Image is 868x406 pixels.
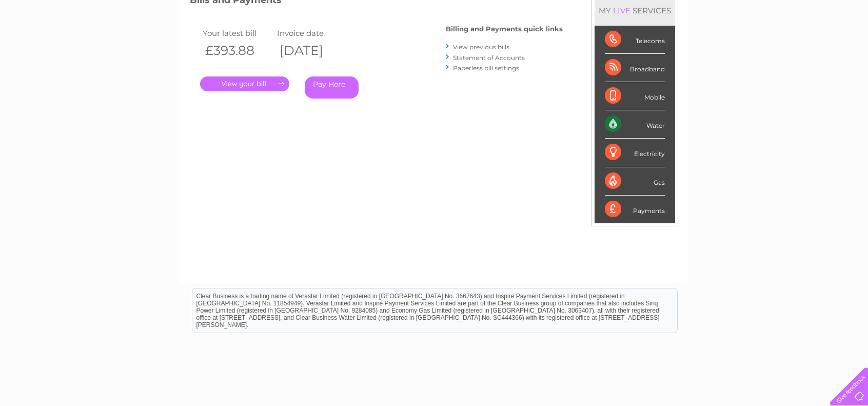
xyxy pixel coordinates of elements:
a: Telecoms [742,44,773,51]
div: LIVE [611,6,633,15]
a: Statement of Accounts [453,54,525,62]
td: Your latest bill [200,26,274,40]
a: Energy [713,44,736,51]
div: Payments [605,196,665,223]
div: Electricity [605,139,665,167]
img: logo.png [30,27,83,58]
a: View previous bills [453,43,509,51]
div: Telecoms [605,26,665,54]
a: Paperless bill settings [453,64,519,72]
a: Blog [779,44,794,51]
div: Mobile [605,82,665,110]
div: Water [605,110,665,139]
th: £393.88 [200,40,274,61]
a: . [200,76,289,91]
div: Broadband [605,54,665,82]
div: Gas [605,167,665,196]
a: Water [687,44,707,51]
a: 0333 014 3131 [675,5,745,18]
td: Invoice date [274,26,349,40]
th: [DATE] [274,40,349,61]
div: Clear Business is a trading name of Verastar Limited (registered in [GEOGRAPHIC_DATA] No. 3667643... [192,6,677,50]
a: Pay Here [305,76,359,99]
h4: Billing and Payments quick links [446,25,563,33]
a: Contact [800,44,825,51]
a: Log out [834,44,858,51]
